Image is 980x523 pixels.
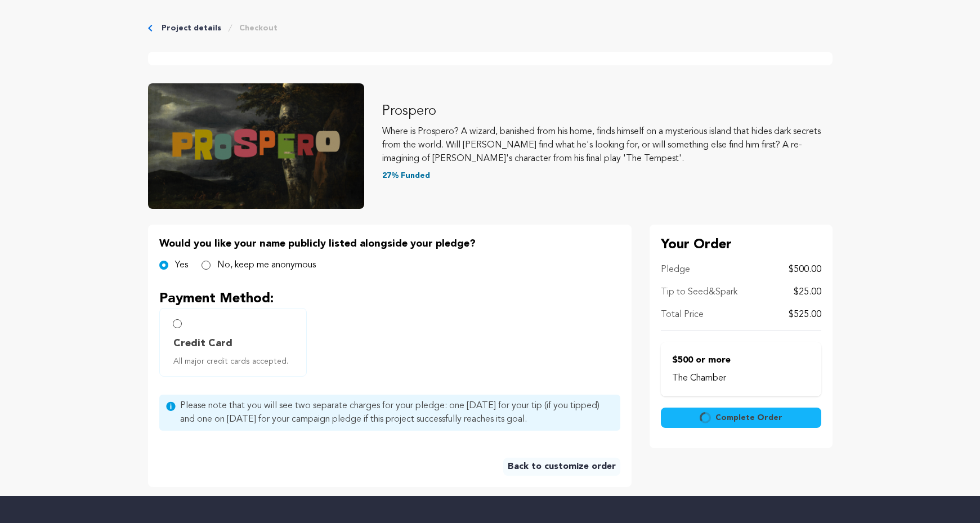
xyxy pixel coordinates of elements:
[503,458,620,476] a: Back to customize order
[382,102,833,120] p: Prospero
[239,23,278,34] a: Checkout
[661,263,690,276] p: Pledge
[217,258,316,272] label: No, keep me anonymous
[382,170,833,181] p: 27% Funded
[148,23,833,34] div: Breadcrumb
[180,399,614,426] span: Please note that you will see two separate charges for your pledge: one [DATE] for your tip (if y...
[661,308,704,321] p: Total Price
[382,125,833,166] p: Where is Prospero? A wizard, banished from his home, finds himself on a mysterious island that hi...
[661,236,821,254] p: Your Order
[661,285,737,299] p: Tip to Seed&Spark
[672,372,810,385] p: The Chamber
[159,236,620,252] p: Would you like your name publicly listed alongside your pledge?
[715,412,782,423] span: Complete Order
[175,258,188,272] label: Yes
[661,408,821,428] button: Complete Order
[162,23,221,34] a: Project details
[173,336,232,351] span: Credit Card
[789,308,821,321] p: $525.00
[173,356,297,367] span: All major credit cards accepted.
[794,285,821,299] p: $25.00
[789,263,821,276] p: $500.00
[159,290,620,308] p: Payment Method:
[148,83,364,209] img: Prospero image
[672,354,810,367] p: $500 or more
